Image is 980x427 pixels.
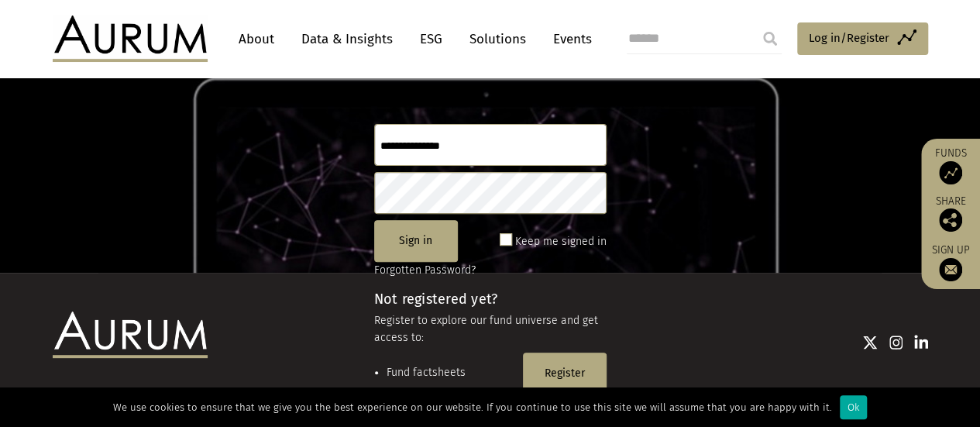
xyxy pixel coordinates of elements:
a: ESG [412,25,450,53]
h4: Not registered yet? [374,292,607,306]
label: Keep me signed in [515,232,607,251]
a: About [231,25,282,53]
img: Aurum [53,15,208,62]
img: Sign up to our newsletter [939,258,962,281]
img: Linkedin icon [914,335,928,350]
img: Aurum Logo [53,312,208,358]
img: Twitter icon [862,335,878,350]
a: Forgotten Password? [374,263,476,277]
div: Ok [840,395,867,419]
img: Access Funds [939,161,962,184]
a: Sign up [929,243,972,281]
div: Share [929,196,972,232]
input: Submit [755,23,786,54]
a: Events [545,25,592,53]
a: Data & Insights [294,25,401,53]
img: Share this post [939,208,962,232]
img: Instagram icon [889,335,903,350]
span: Log in/Register [809,29,889,47]
a: Funds [929,146,972,184]
button: Sign in [374,220,458,262]
a: Solutions [462,25,534,53]
a: Log in/Register [797,22,928,55]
